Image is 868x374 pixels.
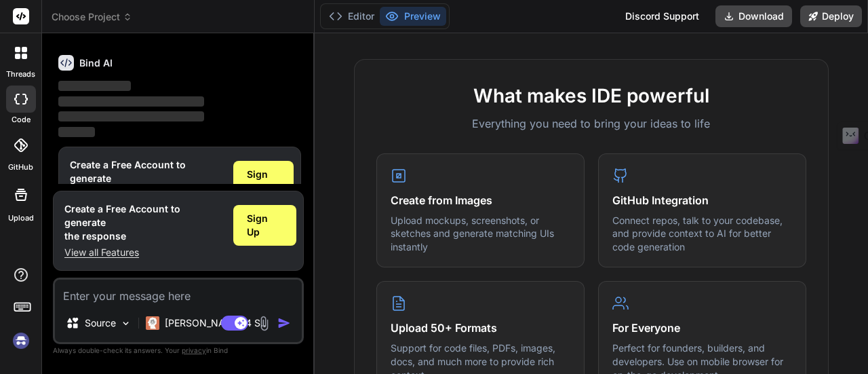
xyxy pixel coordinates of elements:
[8,212,34,224] label: Upload
[380,7,446,26] button: Preview
[715,5,792,27] button: Download
[376,115,806,132] p: Everything you need to bring your ideas to life
[323,7,380,26] button: Editor
[182,346,206,354] span: privacy
[64,246,222,259] p: View all Features
[165,316,266,330] p: [PERSON_NAME] 4 S..
[146,316,159,330] img: Claude 4 Sonnet
[800,5,862,27] button: Deploy
[6,69,35,80] label: threads
[64,202,222,243] h1: Create a Free Account to generate the response
[58,127,95,137] span: ‌
[612,214,792,254] p: Connect repos, talk to your codebase, and provide context to AI for better code generation
[53,344,304,357] p: Always double-check its answers. Your in Bind
[247,168,280,195] span: Sign Up
[612,192,792,208] h4: GitHub Integration
[391,192,570,208] h4: Create from Images
[617,5,707,27] div: Discord Support
[9,329,33,352] img: signin
[376,81,806,110] h2: What makes IDE powerful
[58,81,131,91] span: ‌
[391,320,570,336] h4: Upload 50+ Formats
[58,96,204,107] span: ‌
[277,316,291,330] img: icon
[256,316,272,331] img: attachment
[247,212,283,239] span: Sign Up
[79,56,113,70] h6: Bind AI
[85,316,116,330] p: Source
[612,320,792,336] h4: For Everyone
[70,158,222,199] h1: Create a Free Account to generate the response
[391,214,570,254] p: Upload mockups, screenshots, or sketches and generate matching UIs instantly
[8,162,33,173] label: GitHub
[120,318,132,329] img: Pick Models
[58,111,204,121] span: ‌
[12,114,31,126] label: code
[52,10,132,24] span: Choose Project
